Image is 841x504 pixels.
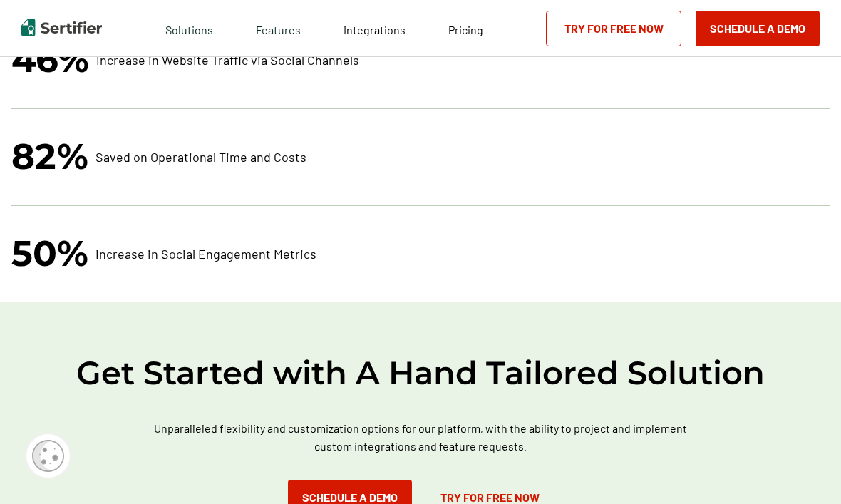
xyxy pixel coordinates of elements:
[546,11,681,46] a: Try for Free Now
[448,19,483,37] a: Pricing
[11,133,830,180] p: Saved on Operational Time and Costs
[11,230,830,277] p: Increase in Social Engagement Metrics
[11,36,830,83] p: Increase in Website Traffic via Social Channels
[21,19,102,36] img: Sertifier | Digital Credentialing Platform
[256,19,301,37] span: Features
[11,133,88,180] span: 82%
[136,419,705,455] p: Unparalleled flexibility and customization options for our platform, with the ability to project ...
[770,436,841,504] iframe: Chat Widget
[344,23,406,36] span: Integrations
[165,19,213,37] span: Solutions
[11,230,88,277] span: 50%
[448,23,483,36] span: Pricing
[32,440,64,472] img: Cookie Popup Icon
[696,11,820,46] button: Schedule a Demo
[11,36,89,83] span: 46%
[14,352,827,394] h2: Get Started with A Hand Tailored Solution
[344,19,406,37] a: Integrations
